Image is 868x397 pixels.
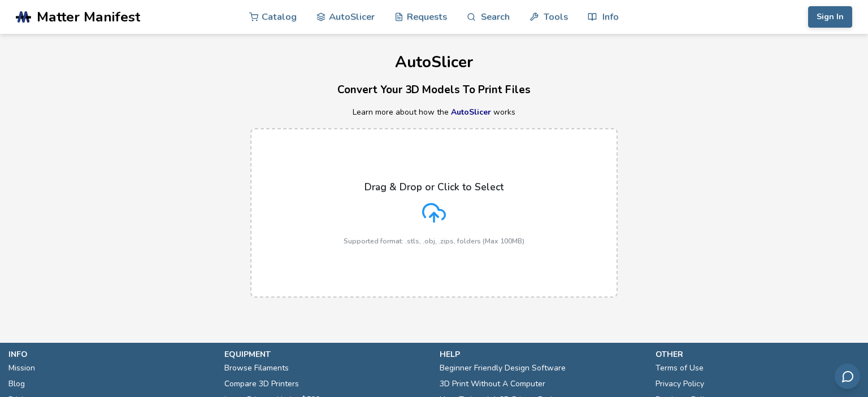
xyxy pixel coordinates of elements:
[37,9,140,25] span: Matter Manifest
[8,348,213,360] p: info
[224,376,299,392] a: Compare 3D Printers
[224,360,289,376] a: Browse Filaments
[656,360,704,376] a: Terms of Use
[440,376,545,392] a: 3D Print Without A Computer
[8,360,35,376] a: Mission
[8,376,25,392] a: Blog
[656,376,704,392] a: Privacy Policy
[440,360,566,376] a: Beginner Friendly Design Software
[344,237,524,245] p: Supported format: .stls, .obj, .zips, folders (Max 100MB)
[451,107,491,117] a: AutoSlicer
[224,348,429,360] p: equipment
[656,348,860,360] p: other
[808,6,852,28] button: Sign In
[835,364,860,389] button: Send feedback via email
[364,181,504,193] p: Drag & Drop or Click to Select
[440,348,644,360] p: help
